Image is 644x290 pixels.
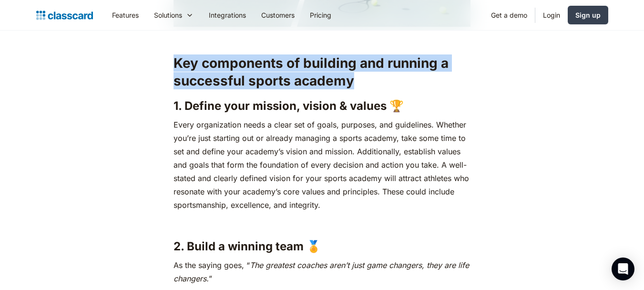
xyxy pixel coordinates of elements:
[146,4,201,26] div: Solutions
[483,4,535,26] a: Get a demo
[174,258,470,285] p: As the saying goes, “ ”
[302,4,339,26] a: Pricing
[174,118,470,212] p: Every organization needs a clear set of goals, purposes, and guidelines. Whether you’re just star...
[568,6,608,24] a: Sign up
[36,9,93,22] a: home
[174,260,469,283] em: The greatest coaches aren’t just game changers, they are life changers.
[154,10,182,20] div: Solutions
[254,4,302,26] a: Customers
[201,4,254,26] a: Integrations
[174,99,470,113] h3: 1. Define your mission, vision & values 🏆
[535,4,568,26] a: Login
[174,239,470,254] h3: 2. Build a winning team 🏅
[104,4,146,26] a: Features
[174,54,470,89] h2: Key components of building and running a successful sports academy
[174,216,470,230] p: ‍
[612,258,634,280] div: Open Intercom Messenger
[575,10,601,20] div: Sign up
[174,32,470,45] p: ‍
